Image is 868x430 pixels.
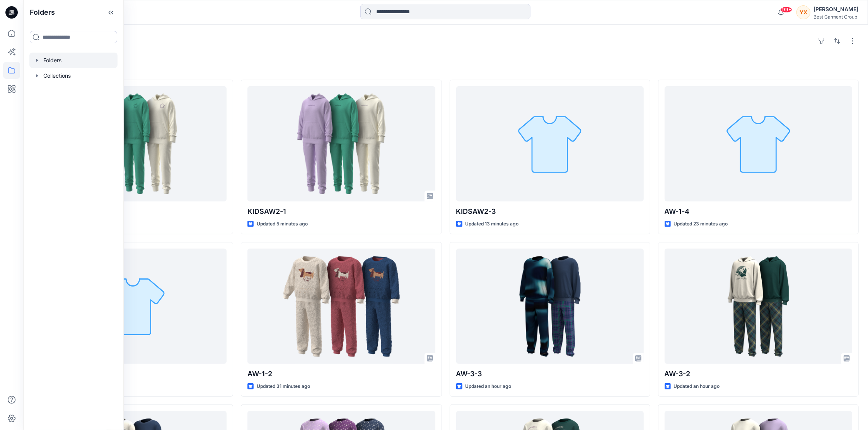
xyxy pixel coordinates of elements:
span: 99+ [781,7,792,13]
div: [PERSON_NAME] [813,5,858,14]
p: AW-3-2 [665,369,852,379]
p: Updated 5 minutes ago [257,220,308,228]
p: Updated 23 minutes ago [674,220,728,228]
div: YX [796,5,810,19]
a: AW-3-3 [456,249,644,364]
p: Updated 13 minutes ago [466,220,519,228]
div: Best Garment Group [813,14,858,20]
p: KIDSAW2-3 [456,206,644,217]
p: Updated 31 minutes ago [257,382,310,391]
p: KIDSAW2-1 [247,206,435,217]
p: Updated an hour ago [466,382,512,391]
p: KIDSAW2-2 [39,206,227,217]
a: AW-3-2 [665,249,852,364]
p: AW-1-2 [247,369,435,379]
a: KIDSAW2-2 [39,86,227,201]
a: AW-1-4 [665,86,852,201]
p: AW-3-3 [456,369,644,379]
p: Updated an hour ago [674,382,720,391]
a: KIDSAW2-1 [247,86,435,201]
a: KIDSAW2-3 [456,86,644,201]
a: AW-1-3 [39,249,227,364]
p: AW-1-4 [665,206,852,217]
p: AW-1-3 [39,369,227,379]
h4: Styles [32,63,859,72]
a: AW-1-2 [247,249,435,364]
